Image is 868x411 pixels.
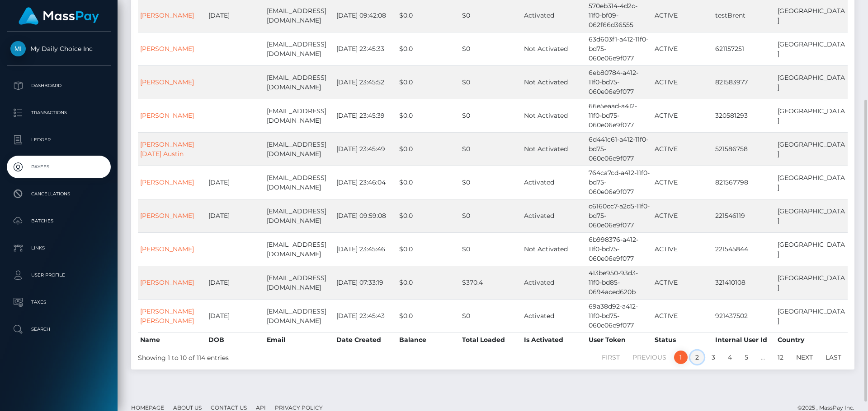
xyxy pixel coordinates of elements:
[140,307,194,325] a: [PERSON_NAME] [PERSON_NAME]
[10,79,107,92] p: Dashboard
[7,264,111,286] a: User Profile
[138,350,426,363] div: Showing 1 to 10 of 114 entries
[707,351,720,364] a: 3
[713,199,775,232] td: 221546119
[460,32,522,65] td: $0
[140,11,194,19] a: [PERSON_NAME]
[460,132,522,166] td: $0
[264,266,335,299] td: [EMAIL_ADDRESS][DOMAIN_NAME]
[264,332,335,347] th: Email
[19,7,99,25] img: MassPay Logo
[775,199,848,232] td: [GEOGRAPHIC_DATA]
[7,210,111,232] a: Batches
[334,166,397,199] td: [DATE] 23:46:04
[791,351,818,364] a: Next
[10,187,107,201] p: Cancellations
[334,199,397,232] td: [DATE] 09:59:08
[460,199,522,232] td: $0
[334,266,397,299] td: [DATE] 07:33:19
[586,32,652,65] td: 63d603f1-a412-11f0-bd75-060e06e9f077
[522,65,586,99] td: Not Activated
[713,99,775,132] td: 320581293
[140,278,194,286] a: [PERSON_NAME]
[775,266,848,299] td: [GEOGRAPHIC_DATA]
[586,166,652,199] td: 764ca7cd-a412-11f0-bd75-060e06e9f077
[713,32,775,65] td: 621157251
[264,65,335,99] td: [EMAIL_ADDRESS][DOMAIN_NAME]
[460,299,522,332] td: $0
[334,65,397,99] td: [DATE] 23:45:52
[10,268,107,282] p: User Profile
[775,99,848,132] td: [GEOGRAPHIC_DATA]
[740,351,753,364] a: 5
[775,166,848,199] td: [GEOGRAPHIC_DATA]
[713,132,775,166] td: 521586758
[586,232,652,266] td: 6b998376-a412-11f0-bd75-060e06e9f077
[397,199,460,232] td: $0.0
[522,299,586,332] td: Activated
[586,199,652,232] td: c6160cc7-a2d5-11f0-bd75-060e06e9f077
[775,32,848,65] td: [GEOGRAPHIC_DATA]
[460,266,522,299] td: $370.4
[334,132,397,166] td: [DATE] 23:45:49
[460,332,522,347] th: Total Loaded
[397,332,460,347] th: Balance
[522,132,586,166] td: Not Activated
[7,102,111,124] a: Transactions
[723,351,737,364] a: 4
[522,32,586,65] td: Not Activated
[10,214,107,228] p: Batches
[334,299,397,332] td: [DATE] 23:45:43
[138,332,206,347] th: Name
[652,65,713,99] td: ACTIVE
[821,351,846,364] a: Last
[10,133,107,147] p: Ledger
[460,65,522,99] td: $0
[140,140,194,158] a: [PERSON_NAME] [DATE] Austin
[397,99,460,132] td: $0.0
[397,32,460,65] td: $0.0
[713,232,775,266] td: 221545844
[652,232,713,266] td: ACTIVE
[334,332,397,347] th: Date Created
[773,351,788,364] a: 12
[140,111,194,120] a: [PERSON_NAME]
[7,156,111,178] a: Payees
[586,99,652,132] td: 66e5eaad-a412-11f0-bd75-060e06e9f077
[652,299,713,332] td: ACTIVE
[397,132,460,166] td: $0.0
[264,166,335,199] td: [EMAIL_ADDRESS][DOMAIN_NAME]
[775,232,848,266] td: [GEOGRAPHIC_DATA]
[460,99,522,132] td: $0
[674,351,688,364] a: 1
[10,323,107,336] p: Search
[713,299,775,332] td: 921437502
[522,332,586,347] th: Is Activated
[264,32,335,65] td: [EMAIL_ADDRESS][DOMAIN_NAME]
[206,266,264,299] td: [DATE]
[7,183,111,205] a: Cancellations
[775,299,848,332] td: [GEOGRAPHIC_DATA]
[397,232,460,266] td: $0.0
[10,106,107,120] p: Transactions
[522,166,586,199] td: Activated
[652,166,713,199] td: ACTIVE
[7,74,111,97] a: Dashboard
[652,332,713,347] th: Status
[7,237,111,259] a: Links
[264,132,335,166] td: [EMAIL_ADDRESS][DOMAIN_NAME]
[586,332,652,347] th: User Token
[397,166,460,199] td: $0.0
[140,212,194,220] a: [PERSON_NAME]
[522,266,586,299] td: Activated
[140,78,194,86] a: [PERSON_NAME]
[652,99,713,132] td: ACTIVE
[522,99,586,132] td: Not Activated
[397,266,460,299] td: $0.0
[652,32,713,65] td: ACTIVE
[10,41,26,56] img: My Daily Choice Inc
[264,299,335,332] td: [EMAIL_ADDRESS][DOMAIN_NAME]
[10,241,107,255] p: Links
[334,32,397,65] td: [DATE] 23:45:33
[713,266,775,299] td: 321410108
